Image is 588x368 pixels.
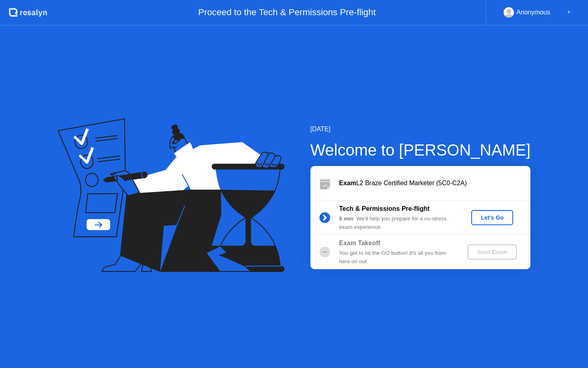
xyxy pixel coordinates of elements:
[310,124,531,134] div: [DATE]
[339,240,380,246] b: Exam Takeoff
[567,7,571,18] div: ▼
[339,249,454,266] div: You get to hit the GO button! It’s all you from here on out
[516,7,550,18] div: Anonymous
[339,215,454,231] div: : We’ll help you prepare for a no-stress exam experience
[339,178,530,188] div: L2 Braze Certified Marketer (5C0-C2A)
[310,138,531,162] div: Welcome to [PERSON_NAME]
[339,180,356,186] b: Exam
[474,214,510,221] div: Let's Go
[339,216,354,222] b: 5 min
[471,210,513,225] button: Let's Go
[471,249,514,255] div: Start Exam
[339,205,430,212] b: Tech & Permissions Pre-flight
[468,244,517,260] button: Start Exam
